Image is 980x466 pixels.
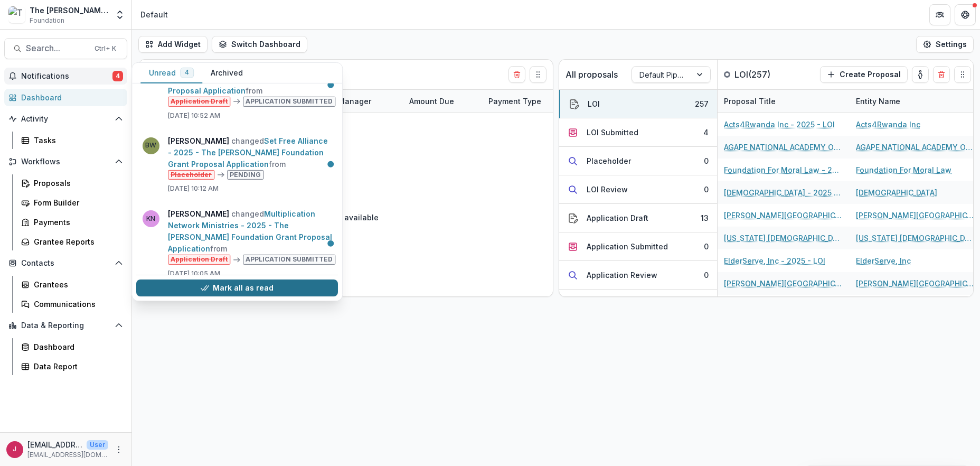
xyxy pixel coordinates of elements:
[8,6,25,23] img: The Bolick Foundation
[403,90,482,113] div: Amount Due
[34,135,119,146] div: Tasks
[168,110,340,120] p: [DATE] 10:52 AM
[17,194,127,211] a: Form Builder
[297,90,403,113] div: Payment Manager
[92,43,118,54] div: Ctrl + K
[34,279,119,290] div: Grantees
[34,178,119,189] div: Proposals
[587,241,668,252] div: Application Submitted
[27,450,108,460] p: [EMAIL_ADDRESS][DOMAIN_NAME]
[21,321,110,330] span: Data & Reporting
[559,261,717,290] button: Application Review0
[185,69,189,76] span: 4
[34,197,119,208] div: Form Builder
[30,16,64,25] span: Foundation
[695,98,709,109] div: 257
[856,187,937,198] a: [DEMOGRAPHIC_DATA]
[112,4,127,25] button: Open entity switcher
[21,72,112,81] span: Notifications
[704,241,709,252] div: 0
[13,446,17,453] div: jcline@bolickfoundation.org
[955,4,976,25] button: Get Help
[313,212,379,223] p: No data available
[17,295,127,313] a: Communications
[724,119,835,130] a: Acts4Rwanda Inc - 2025 - LOI
[587,127,638,138] div: LOI Submitted
[703,127,709,138] div: 4
[734,68,814,81] p: LOI ( 257 )
[559,204,717,232] button: Application Draft13
[559,232,717,261] button: Application Submitted0
[508,66,525,83] button: Delete card
[724,255,825,266] a: ElderServe, Inc - 2025 - LOI
[559,175,717,204] button: LOI Review0
[17,358,127,375] a: Data Report
[168,209,332,253] a: Multiplication Network Ministries - 2025 - The [PERSON_NAME] Foundation Grant Proposal Application
[4,89,127,106] a: Dashboard
[587,155,631,166] div: Placeholder
[4,317,127,334] button: Open Data & Reporting
[588,98,600,109] div: LOI
[168,135,332,180] p: changed from
[856,142,975,153] a: AGAPE NATIONAL ACADEMY OF MUSIC INC
[587,212,648,223] div: Application Draft
[17,233,127,250] a: Grantee Reports
[718,90,850,113] div: Proposal Title
[136,279,338,296] button: Mark all as read
[701,212,709,223] div: 13
[724,187,843,198] a: [DEMOGRAPHIC_DATA] - 2025 - LOI
[136,7,172,22] nav: breadcrumb
[168,63,324,95] a: Muskingum County Family YMCA - 2025 - The [PERSON_NAME] Foundation Grant Proposal Application
[34,341,119,352] div: Dashboard
[850,96,907,107] div: Entity Name
[34,299,119,310] div: Communications
[212,36,307,53] button: Switch Dashboard
[168,50,340,107] p: changed from
[17,132,127,149] a: Tasks
[140,9,168,20] div: Default
[403,96,460,107] div: Amount Due
[17,213,127,231] a: Payments
[912,66,929,83] button: toggle-assigned-to-me
[559,147,717,175] button: Placeholder0
[724,278,843,289] a: [PERSON_NAME][GEOGRAPHIC_DATA][DEMOGRAPHIC_DATA] - 2025 - LOI
[856,232,975,244] a: [US_STATE] [DEMOGRAPHIC_DATA] Child & Family Service, Inc.
[21,259,110,268] span: Contacts
[482,90,561,113] div: Payment Type
[856,255,911,266] a: ElderServe, Inc
[17,276,127,293] a: Grantees
[587,184,628,195] div: LOI Review
[87,440,108,450] p: User
[559,90,717,118] button: LOI257
[168,208,340,265] p: changed from
[21,115,110,124] span: Activity
[482,96,548,107] div: Payment Type
[856,210,975,221] a: [PERSON_NAME][GEOGRAPHIC_DATA]
[21,92,119,103] div: Dashboard
[559,118,717,147] button: LOI Submitted4
[138,36,208,53] button: Add Widget
[34,236,119,247] div: Grantee Reports
[112,71,123,81] span: 4
[704,269,709,281] div: 0
[27,439,82,450] p: [EMAIL_ADDRESS][DOMAIN_NAME]
[17,174,127,192] a: Proposals
[566,68,618,81] p: All proposals
[202,63,251,83] button: Archived
[704,184,709,195] div: 0
[26,43,88,53] span: Search...
[724,210,843,221] a: [PERSON_NAME][GEOGRAPHIC_DATA] - 2025 - LOI
[168,136,328,168] a: Set Free Alliance - 2025 - The [PERSON_NAME] Foundation Grant Proposal Application
[916,36,974,53] button: Settings
[704,155,709,166] div: 0
[587,269,657,281] div: Application Review
[168,269,340,278] p: [DATE] 10:05 AM
[724,164,843,175] a: Foundation For Moral Law - 2025 - LOI
[530,66,546,83] button: Drag
[17,338,127,356] a: Dashboard
[4,255,127,272] button: Open Contacts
